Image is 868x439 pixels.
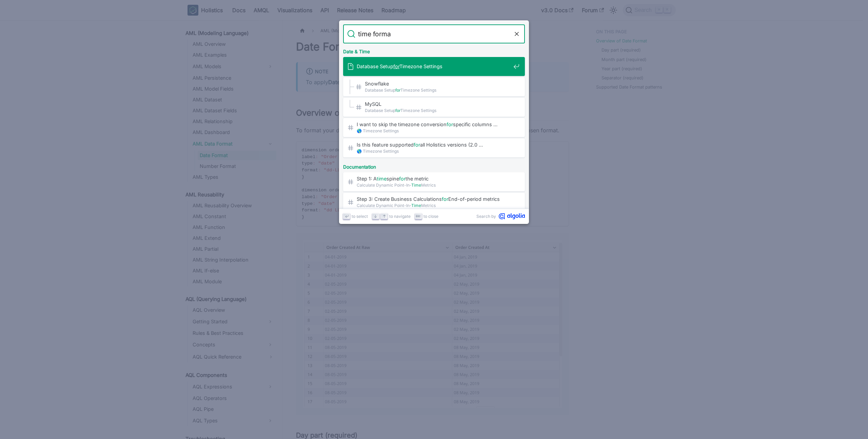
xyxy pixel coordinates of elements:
a: Database SetupforTimezone Settings [343,57,525,76]
mark: for [414,142,420,148]
span: MySQL​ [365,101,511,107]
a: Search byAlgolia [476,213,525,220]
a: Step 3: Create Business CalculationsforEnd-of-period metrics​Calculate Dynamic Point-In-TimeMetrics [343,193,525,212]
mark: time [377,176,387,182]
span: 🌎 Timezone Settings [357,148,511,154]
span: Database Setup Timezone Settings [357,63,511,70]
mark: for [442,196,448,202]
a: Is this feature supportedforall Holistics versions (2.0 …🌎 Timezone Settings [343,138,525,157]
input: Search docs [355,24,513,43]
mark: for [399,176,406,182]
span: I want to skip the timezone conversion specific columns … [357,121,511,128]
a: MySQL​Database SetupforTimezone Settings [343,98,525,117]
svg: Enter key [344,214,349,219]
span: Database Setup Timezone Settings [365,87,511,93]
svg: Arrow down [373,214,378,219]
span: Step 1: A spine the metric​ [357,175,511,182]
svg: Escape key [416,214,421,219]
mark: for [447,121,453,127]
span: to select [352,213,368,220]
mark: for [395,108,400,113]
svg: Arrow up [382,214,387,219]
mark: for [395,88,400,93]
span: Is this feature supported all Holistics versions (2.0 … [357,141,511,148]
span: Database Setup Timezone Settings [365,107,511,114]
a: I want to skip the timezone conversionforspecific columns …🌎 Timezone Settings [343,118,525,137]
mark: Time [411,203,421,208]
span: Step 3: Create Business Calculations End-of-period metrics​ [357,196,511,202]
span: 🌎 Timezone Settings [357,128,511,134]
svg: Algolia [499,213,525,220]
a: Step 1: Atimespineforthe metric​Calculate Dynamic Point-In-TimeMetrics [343,172,525,191]
span: Search by [476,213,496,220]
span: Calculate Dynamic Point-In- Metrics [357,182,511,188]
mark: Time [411,183,421,188]
div: Date & Time [342,43,526,57]
span: Snowflake​ [365,80,511,87]
mark: for [393,63,399,69]
span: to navigate [389,213,411,220]
button: Clear the query [513,30,521,38]
span: to close [423,213,438,220]
div: Documentation [342,159,526,172]
a: Snowflake​Database SetupforTimezone Settings [343,77,525,96]
span: Calculate Dynamic Point-In- Metrics [357,202,511,209]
